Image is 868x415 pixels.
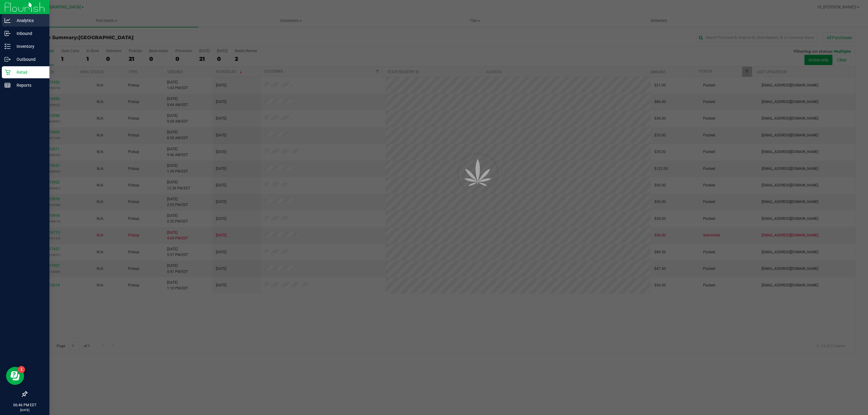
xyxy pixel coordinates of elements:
[11,43,47,50] p: Inventory
[11,69,47,76] p: Retail
[5,43,11,49] inline-svg: Inventory
[11,17,47,24] p: Analytics
[5,69,11,75] inline-svg: Retail
[6,367,24,385] iframe: Resource center
[11,82,47,89] p: Reports
[5,56,11,62] inline-svg: Outbound
[5,82,11,88] inline-svg: Reports
[5,30,11,36] inline-svg: Inbound
[3,408,47,412] p: [DATE]
[3,402,47,408] p: 06:46 PM EDT
[5,17,11,23] inline-svg: Analytics
[11,56,47,63] p: Outbound
[18,366,25,373] iframe: Resource center unread badge
[11,30,47,37] p: Inbound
